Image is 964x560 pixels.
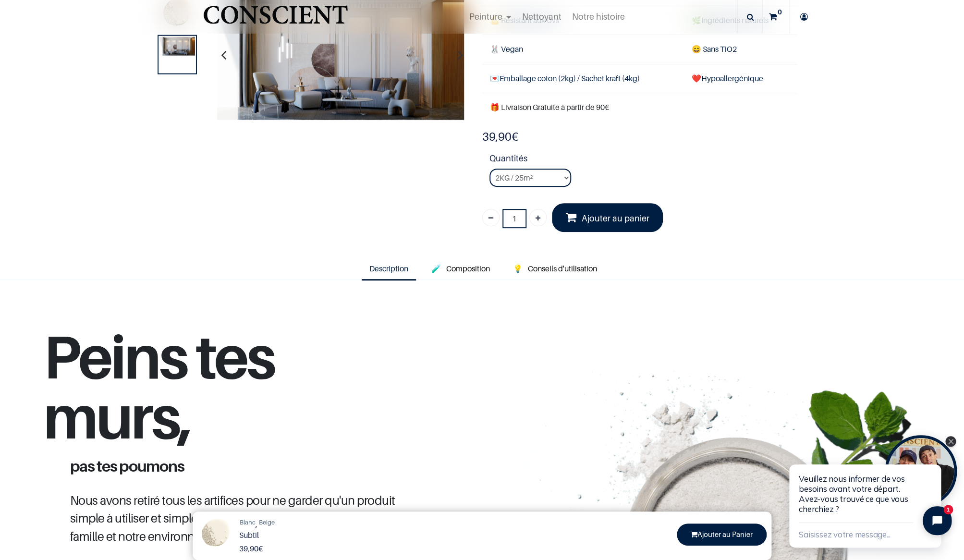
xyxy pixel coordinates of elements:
img: Product Image [197,516,233,552]
span: Composition [446,264,490,273]
span: 🐰 Vegan [490,44,523,54]
img: Product image [159,37,195,56]
span: Description [369,264,408,273]
a: Beige [259,518,275,527]
td: ans TiO2 [684,35,797,64]
span: Conseils d'utilisation [528,264,597,273]
span: Notre histoire [572,12,625,22]
a: Supprimer [482,209,500,226]
span: Blanc [240,518,256,526]
h1: Subtil [239,531,476,540]
h1: pas tes poumons [63,458,410,474]
h1: Peins tes murs, [43,326,429,458]
li: , [240,518,257,531]
span: 😄 S [692,44,707,54]
td: ❤️Hypoallergénique [684,64,797,93]
span: 39,90 [239,544,258,553]
a: Ajouter au Panier [677,523,767,546]
sup: 0 [775,7,784,17]
a: Ajouter au panier [552,203,663,231]
b: € [239,544,263,553]
font: Ajouter au panier [581,213,649,223]
strong: Quantités [489,152,797,169]
a: Blanc [240,518,256,531]
font: 🎁 Livraison Gratuite à partir de 90€ [490,102,609,112]
td: Emballage coton (2kg) / Sachet kraft (4kg) [482,64,684,93]
a: Ajouter [529,209,547,226]
span: 39,90 [482,130,512,144]
iframe: Tidio Chat [780,432,964,560]
span: 💡 [513,264,523,273]
span: 🧪 [431,264,441,273]
span: Nous avons retiré tous les artifices pour ne garder qu'un produit simple à utiliser et simple à c... [70,493,395,544]
span: Nettoyant [522,12,561,22]
span: Beige [259,518,275,526]
span: 💌 [490,73,500,83]
b: € [482,130,518,144]
span: Peinture [469,12,502,22]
